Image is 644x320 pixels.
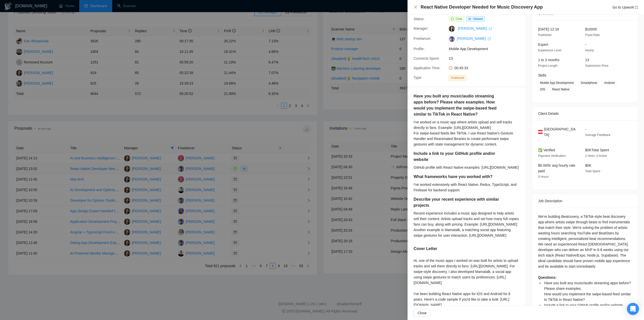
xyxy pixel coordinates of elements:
[602,80,617,86] span: Android
[585,148,609,152] span: $0K Total Spent
[585,43,586,47] span: -
[627,303,639,315] div: Open Intercom Messenger
[544,126,577,137] span: [GEOGRAPHIC_DATA]
[414,26,428,30] span: Manager:
[585,33,600,37] span: Fixed Rate
[538,43,548,47] span: Expert
[418,310,427,316] span: Close
[414,246,437,252] h5: Cover Letter
[585,169,600,173] span: Total Spent
[585,127,586,131] span: -
[414,76,422,80] span: Type:
[473,17,483,21] span: Viewed
[414,17,425,21] span: Status:
[414,174,504,180] h5: What frameworks have you worked with?
[454,66,468,70] span: 00:45:33
[585,58,589,62] span: 13
[585,64,609,67] span: Submission Price
[544,281,631,302] span: Have you built any music/audio streaming apps before? Please share examples. How would you implem...
[579,80,599,86] span: Smartphone
[585,133,611,137] span: Average Feedback
[538,148,555,152] span: ✅ Verified
[550,87,572,92] span: React Native
[538,107,632,120] div: Client Details
[456,17,462,21] span: Chat
[538,27,559,31] span: [DATE] 12:16
[585,49,594,52] span: Hourly
[414,37,431,41] span: Freelancer:
[468,17,471,20] span: eye
[414,210,519,238] div: Recent experience includes a music app designed to help artists sell their content. Artists uploa...
[421,4,543,10] h4: React Native Developer Needed for Music Discovery App
[457,37,491,41] a: [PERSON_NAME] export
[538,80,576,86] span: Mobile App Development
[449,46,524,52] span: Mobile App Development
[414,93,504,117] h5: Have you built any music/audio streaming apps before? Please share examples. How would you implem...
[414,196,504,208] h5: Describe your recent experience with similar projects
[538,87,547,92] span: iOS
[538,214,632,319] div: We're building Beatcovery, a TikTok-style beat discovery app where artists swipe through beats to...
[612,5,638,9] a: Go to Upworkexport
[488,37,491,40] span: export
[538,163,575,173] span: $0.00/hr avg hourly rate paid
[538,194,632,208] div: Job Description
[538,139,539,142] span: -
[538,175,549,179] span: 0 Hours
[414,151,503,163] h5: Include a link to your GitHub profile and/or website
[414,165,519,170] div: GitHub profile with React Native examples: [URL][DOMAIN_NAME]
[538,64,557,67] span: Project Length
[489,27,492,30] span: export
[538,33,551,37] span: Published
[414,5,418,9] span: close
[538,58,559,62] span: 1 to 3 months
[538,154,566,158] span: Payment Verification
[585,154,607,158] span: 2 Hires, 0 Active
[414,66,440,70] span: Application Time:
[449,56,524,61] span: 13
[414,47,425,51] span: Profile:
[449,66,452,70] span: clock-circle
[538,49,561,52] span: Experience Level
[414,182,519,193] div: I've worked extensively with React Native, Redux, TypeScript, and Firebase for backend support.
[414,119,519,147] div: I've worked on a music app where artists upload and sell tracks directly to fans. Example: [URL][...
[414,5,418,9] button: Close
[414,309,431,317] button: Close
[538,73,546,77] span: Skills
[414,56,440,60] span: Connects Spent:
[449,36,455,42] img: c1qrm7vV4WvEeVS0e--M40JV3Z1lcNt3CycQ4ky34xw_WCwHbmw3i7BZVjR_wyEgGO
[585,27,597,31] span: $10000
[451,17,454,20] span: message
[585,163,591,167] span: $0K
[458,26,492,30] a: [PERSON_NAME] export
[538,275,556,279] strong: Questions:
[538,129,543,135] img: 🇦🇹
[544,303,623,307] span: Include a link to your GitHub profile and/or website
[635,6,638,9] span: export
[449,75,466,81] span: Outbound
